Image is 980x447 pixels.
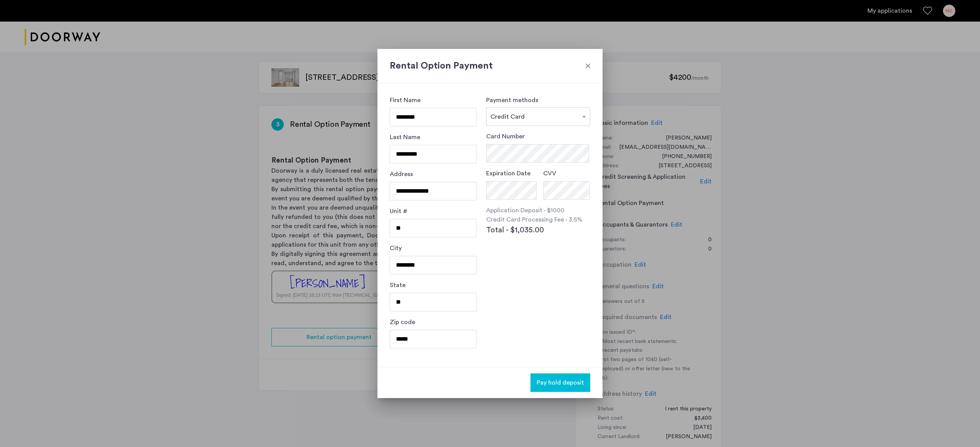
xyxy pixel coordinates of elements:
button: button [530,373,590,392]
label: Last Name [390,133,420,142]
label: City [390,244,402,253]
p: Credit Card Processing Fee - 3.5% [486,215,590,224]
label: Card Number [486,132,525,141]
h2: Rental Option Payment [390,59,590,73]
label: Zip code [390,318,415,327]
span: Pay hold deposit [537,378,584,387]
p: Application Deposit - $1000 [486,206,590,215]
label: Expiration Date [486,169,530,178]
label: CVV [543,169,556,178]
label: Payment methods [486,97,538,103]
label: Address [390,170,413,179]
label: Unit # [390,207,407,216]
label: State [390,281,406,290]
label: First Name [390,96,421,105]
span: Total - $1,035.00 [486,224,544,236]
